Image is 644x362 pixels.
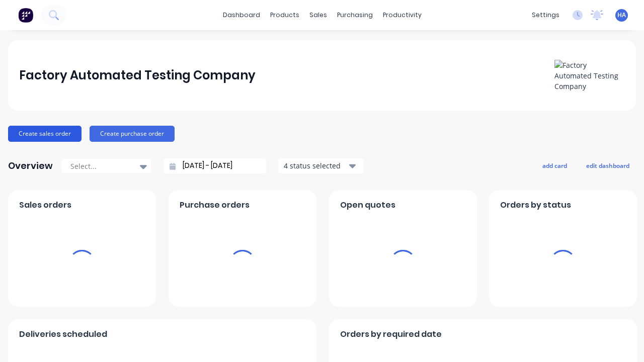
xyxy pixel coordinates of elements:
a: dashboard [218,8,265,23]
span: Open quotes [340,199,395,211]
div: Factory Automated Testing Company [19,65,256,85]
button: Create purchase order [90,126,175,142]
img: Factory [18,8,33,23]
button: add card [536,159,574,172]
img: Factory Automated Testing Company [554,60,625,92]
span: Purchase orders [180,199,250,211]
span: HA [617,11,626,20]
button: 4 status selected [278,158,364,173]
span: Deliveries scheduled [19,328,107,340]
span: Sales orders [19,199,71,211]
span: Orders by status [500,199,571,211]
div: productivity [378,8,427,23]
div: purchasing [332,8,378,23]
div: Overview [8,156,53,176]
span: Orders by required date [340,328,442,340]
div: sales [304,8,332,23]
button: Create sales order [8,126,82,142]
div: 4 status selected [284,160,347,171]
div: products [265,8,304,23]
button: edit dashboard [580,159,636,172]
div: settings [527,8,565,23]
